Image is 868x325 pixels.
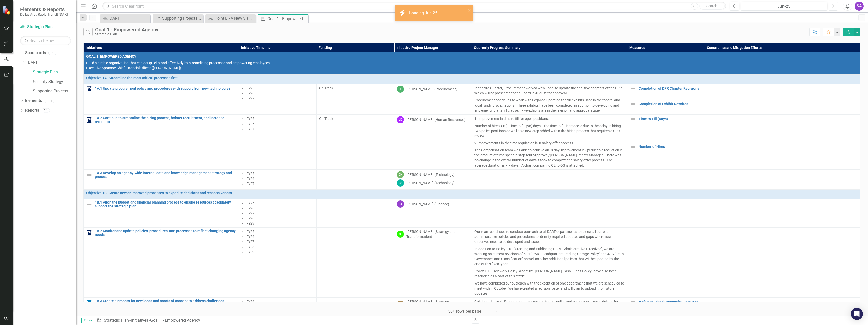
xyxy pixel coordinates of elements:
[705,115,860,170] td: Double-Click to Edit
[406,87,457,92] div: [PERSON_NAME] (Procurement)
[317,228,394,298] td: Double-Click to Edit
[406,299,469,309] div: [PERSON_NAME] (Strategy and Transformation)
[397,179,404,187] div: JS
[42,108,50,113] div: 13
[406,172,455,177] div: [PERSON_NAME] (Technology)
[705,298,860,321] td: Double-Click to Edit
[397,301,404,308] div: MP
[627,99,705,115] td: Double-Click to Edit Right Click for Context Menu
[468,7,471,13] button: close
[95,116,236,124] a: 1A.2 Continue to streamline the hiring process, bolster recruitment, and increase retention
[20,24,71,30] a: Strategic Plan
[319,117,333,121] span: On Track
[84,190,860,199] td: Double-Click to Edit Right Click for Context Menu
[627,298,705,309] td: Double-Click to Edit Right Click for Context Menu
[246,172,254,176] span: FY25
[472,84,627,115] td: Double-Click to Edit
[406,201,449,207] div: [PERSON_NAME] (Finance)
[246,230,254,234] span: FY25
[474,268,624,280] p: Policy 1.13 "Telework Policy" and 2.02 "[PERSON_NAME] Cash Funds Policy" have also been rescinded...
[639,300,702,304] a: # of Unsolicited Proposals Submitted
[95,87,236,90] a: 1A.1 Update procurement policy and procedures with support from new technologies
[239,115,317,170] td: Double-Click to Edit
[394,84,472,115] td: Double-Click to Edit
[741,2,827,11] button: Jun-25
[397,200,404,208] div: SA
[28,60,76,66] a: DART
[239,298,317,321] td: Double-Click to Edit
[84,298,239,321] td: Double-Click to Edit Right Click for Context Menu
[246,122,254,126] span: FY26
[627,84,705,99] td: Double-Click to Edit Right Click for Context Menu
[3,6,11,15] img: ClearPoint Strategy
[406,229,469,239] div: [PERSON_NAME] (Strategy and Transformation)
[25,98,42,104] a: Elements
[639,145,702,149] a: Number of Hires
[131,318,148,323] a: Initiatives
[86,76,858,80] a: Objective 1A: Streamline the most critical processes first.
[478,141,574,145] span: Improvements in the time requisition is in salary offer process.
[48,51,56,55] div: 4
[246,91,254,95] span: FY26
[474,280,624,296] p: We have completed our outreach with the exception of one department that we are scheduled to meet...
[472,228,627,298] td: Double-Click to Edit
[239,199,317,228] td: Double-Click to Edit
[102,2,726,11] input: Search ClearPoint...
[705,199,860,228] td: Double-Click to Edit
[33,69,76,75] a: Strategic Plan
[246,245,254,249] span: FY28
[639,117,702,121] a: Time to Fill (Days)
[33,88,76,94] a: Supporting Projects
[84,52,860,75] td: Double-Click to Edit
[474,148,623,157] span: The Compensation team was able to achieve an .8-day improvement in Q3 due to a reduction in the a...
[851,308,863,320] div: Open Intercom Messenger
[45,99,54,103] div: 121
[95,32,158,36] div: Strategic Plan
[84,228,239,298] td: Double-Click to Edit Right Click for Context Menu
[246,127,254,131] span: FY27
[246,250,254,254] span: FY29
[472,298,627,321] td: Double-Click to Edit
[246,206,254,210] span: FY26
[97,318,468,323] div: » »
[639,87,702,90] a: Completion of DPR Chapter Revisions
[239,84,317,115] td: Double-Click to Edit
[317,199,394,228] td: Double-Click to Edit
[474,97,624,113] p: Procurement continues to work with Legal on updating the 38 exhibits used in the federal and loca...
[104,318,129,323] a: Strategic Plan
[474,139,624,147] p: 2.
[630,116,636,122] img: Not Defined
[394,115,472,170] td: Double-Click to Edit
[86,230,92,236] img: In Progress
[397,171,404,178] div: CH
[246,300,254,304] span: FY26
[110,15,149,22] div: DART
[394,199,472,228] td: Double-Click to Edit
[855,2,864,11] div: SA
[101,15,149,22] a: DART
[84,75,860,84] td: Double-Click to Edit Right Click for Context Menu
[20,6,70,12] span: Elements & Reports
[154,15,202,22] a: Supporting Projects Update
[246,216,254,220] span: FY28
[394,298,472,321] td: Double-Click to Edit
[394,170,472,190] td: Double-Click to Edit
[239,228,317,298] td: Double-Click to Edit
[705,170,860,190] td: Double-Click to Edit
[20,12,70,16] small: Dallas Area Rapid Transit (DART)
[630,86,636,92] img: Not Defined
[239,170,317,190] td: Double-Click to Edit
[472,115,627,170] td: Double-Click to Edit
[86,117,92,123] img: In Progress
[95,171,236,179] a: 1A.3 Develop an agency-wide internal data and knowledge management strategy and process
[474,148,623,167] span: There was no change in the overall number of days it took to complete the salary offer process. T...
[215,15,254,22] div: Point B - A New Vision for Mobility in [GEOGRAPHIC_DATA][US_STATE]
[630,299,636,305] img: Not Defined
[246,182,254,186] span: FY27
[86,54,858,59] span: GOAL 1: EMPOWERED AGENCY
[95,200,236,208] a: 1B.1 Align the budget and financial planning process to ensure resources adequately support the s...
[246,201,254,205] span: FY25
[86,300,92,306] img: Initiated
[630,101,636,107] img: Not Defined
[267,16,307,22] div: Goal 1 - Empowered Agency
